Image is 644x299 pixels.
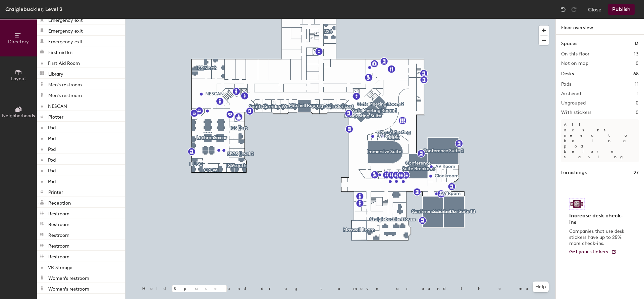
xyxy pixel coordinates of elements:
[48,166,56,174] p: Pod
[571,6,577,13] img: Redo
[569,212,627,226] h4: Increase desk check-ins
[561,61,588,66] h2: Not on map
[637,91,639,96] h2: 1
[5,5,62,13] div: Craigiebuckler, Level 2
[561,70,574,78] h1: Desks
[48,144,56,152] p: Pod
[633,70,639,78] h1: 68
[48,91,82,98] p: Men's restroom
[560,6,567,13] img: Undo
[48,123,56,131] p: Pod
[48,37,83,45] p: Emergency exit
[48,177,56,184] p: Pod
[569,198,585,210] img: Sticker logo
[569,249,608,255] span: Get your stickers
[588,4,601,15] button: Close
[48,134,56,141] p: Pod
[48,220,69,227] p: Restroom
[48,284,89,292] p: Women's restroom
[48,263,72,270] p: VR Storage
[48,80,82,88] p: Men's restroom
[636,110,639,115] h2: 0
[48,209,69,217] p: Restroom
[48,155,56,163] p: Pod
[48,48,73,55] p: First aid kit
[48,198,71,206] p: Reception
[561,82,571,87] h2: Pods
[48,252,69,260] p: Restroom
[48,15,83,23] p: Emergency exit
[11,76,26,82] span: Layout
[48,26,83,34] p: Emergency exit
[561,40,577,47] h1: Spaces
[561,119,639,162] p: All desks need to be in a pod before saving
[636,61,639,66] h2: 0
[561,110,592,115] h2: With stickers
[2,113,35,119] span: Neighborhoods
[48,58,80,66] p: First Aid Room
[634,40,639,47] h1: 13
[608,4,635,15] button: Publish
[561,169,587,176] h1: Furnishings
[556,19,644,35] h1: Floor overview
[48,112,63,120] p: Plotter
[635,82,639,87] h2: 11
[48,69,63,77] p: Library
[569,249,616,255] a: Get your stickers
[533,282,549,292] button: Help
[48,230,69,238] p: Restroom
[48,101,67,109] p: NESCAN
[48,187,63,195] p: Printer
[634,51,639,57] h2: 13
[8,39,29,45] span: Directory
[636,100,639,106] h2: 0
[561,91,581,96] h2: Archived
[48,241,69,249] p: Restroom
[48,273,89,281] p: Women's restroom
[561,100,586,106] h2: Ungrouped
[634,169,639,176] h1: 27
[561,51,590,57] h2: On this floor
[569,228,627,247] p: Companies that use desk stickers have up to 25% more check-ins.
